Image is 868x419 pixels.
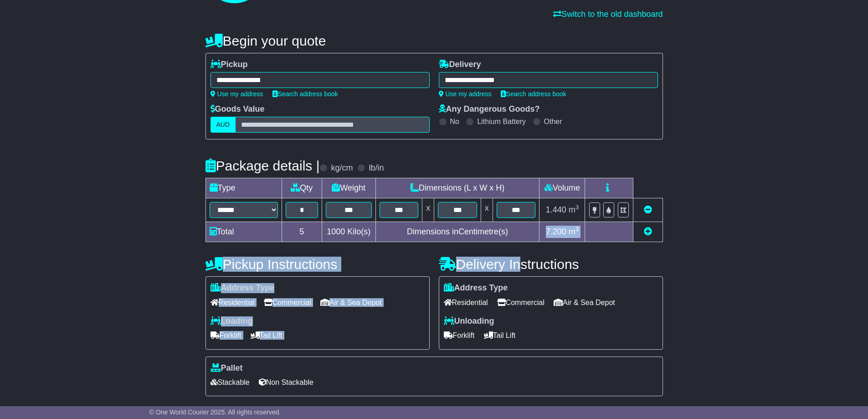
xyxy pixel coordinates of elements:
label: Delivery [439,60,481,70]
span: © One World Courier 2025. All rights reserved. [149,409,281,416]
td: Qty [282,178,322,198]
span: Forklift [444,328,475,342]
label: Loading [211,316,253,326]
a: Search address book [272,90,338,98]
a: Use my address [439,90,492,98]
span: 1000 [327,227,345,236]
label: Pickup [211,60,248,70]
label: Goods Value [211,104,265,114]
span: Commercial [497,295,544,310]
label: Address Type [211,283,275,293]
label: No [450,117,459,126]
h4: Package details | [205,158,320,173]
a: Switch to the old dashboard [553,10,663,19]
span: m [569,227,579,236]
span: 7.200 [546,227,566,236]
td: Volume [539,178,585,198]
td: Kilo(s) [322,222,375,242]
td: x [481,198,493,222]
a: Add new item [644,227,652,236]
h4: Delivery Instructions [439,257,663,272]
span: Tail Lift [251,328,282,342]
a: Remove this item [644,205,652,214]
td: x [422,198,434,222]
span: 1.440 [546,205,566,214]
td: 5 [282,222,322,242]
label: Other [544,117,562,126]
span: Stackable [211,375,250,389]
label: Pallet [211,363,243,373]
label: Address Type [444,283,508,293]
a: Use my address [211,90,263,98]
sup: 3 [575,204,579,211]
td: Type [205,178,282,198]
label: Unloading [444,316,494,326]
span: Tail Lift [484,328,516,342]
h4: Begin your quote [205,33,663,48]
span: Residential [444,295,488,310]
span: Air & Sea Depot [554,295,615,310]
td: Weight [322,178,375,198]
label: lb/in [369,163,384,173]
label: Any Dangerous Goods? [439,104,540,114]
span: Non Stackable [259,375,313,389]
td: Total [205,222,282,242]
span: Residential [211,295,255,310]
sup: 3 [575,226,579,233]
span: Commercial [264,295,311,310]
td: Dimensions in Centimetre(s) [375,222,539,242]
a: Search address book [501,90,566,98]
h4: Pickup Instructions [205,257,430,272]
td: Dimensions (L x W x H) [375,178,539,198]
label: kg/cm [331,163,353,173]
label: Lithium Battery [477,117,526,126]
span: Forklift [211,328,241,342]
label: AUD [211,117,236,133]
span: m [569,205,579,214]
span: Air & Sea Depot [320,295,382,310]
